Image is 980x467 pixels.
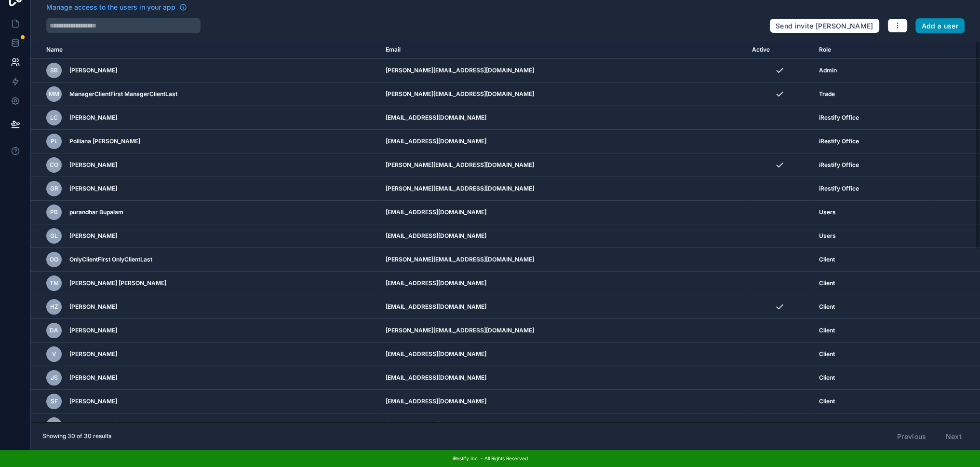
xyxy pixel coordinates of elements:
th: Email [379,41,746,59]
span: Client [819,374,835,382]
td: [EMAIL_ADDRESS][DOMAIN_NAME] [379,390,746,413]
div: scrollable content [31,41,980,422]
td: [EMAIL_ADDRESS][DOMAIN_NAME] [379,130,746,153]
td: [PERSON_NAME][EMAIL_ADDRESS][DOMAIN_NAME] [379,59,746,82]
span: [PERSON_NAME] [69,327,117,334]
span: HZ [50,303,58,311]
span: Manage access to the users in your app [46,2,175,12]
span: Users [819,232,836,240]
span: JS [51,374,58,382]
span: MM [49,90,59,98]
span: Admin [819,67,837,74]
span: SF [51,398,58,405]
span: GL [50,232,58,240]
span: [PERSON_NAME] [69,161,117,169]
th: Active [746,41,814,59]
span: iRestify Office [819,185,859,192]
span: iRestify Office [819,114,859,122]
span: Client [819,279,835,287]
a: Manage access to the users in your app [46,2,187,12]
span: TM [50,279,59,287]
span: [PERSON_NAME] [PERSON_NAME] [69,279,166,287]
span: V [52,350,56,358]
span: pB [50,208,58,216]
span: [PERSON_NAME] [69,67,117,74]
td: [PERSON_NAME][EMAIL_ADDRESS][DOMAIN_NAME] [379,319,746,343]
span: Client [819,327,835,334]
span: CO [50,161,58,169]
th: Role [813,41,931,59]
span: iRestify Office [819,137,859,145]
td: [EMAIL_ADDRESS][DOMAIN_NAME] [379,106,746,130]
span: ManagerClientFirst ManagerClientLast [69,90,177,98]
span: [PERSON_NAME] [69,185,117,192]
td: [EMAIL_ADDRESS][DOMAIN_NAME] [379,295,746,319]
span: [PERSON_NAME] [69,303,117,311]
th: Name [31,41,379,59]
span: iRestify Office [819,161,859,169]
span: Client [819,256,835,263]
td: [PERSON_NAME][EMAIL_ADDRESS][DOMAIN_NAME] [379,248,746,272]
span: [PERSON_NAME] [69,421,117,429]
span: Client [819,350,835,358]
span: [PERSON_NAME] [69,398,117,405]
td: [EMAIL_ADDRESS][DOMAIN_NAME] [379,343,746,366]
span: Polliana [PERSON_NAME] [69,137,140,145]
span: [PERSON_NAME] [69,374,117,382]
button: Add a user [915,18,965,34]
td: [EMAIL_ADDRESS][DOMAIN_NAME] [379,413,746,437]
span: Client [819,303,835,311]
span: Users [819,208,836,216]
span: [PERSON_NAME] [69,350,117,358]
span: OnlyClientFirst OnlyClientLast [69,256,152,263]
span: Client [819,421,835,429]
button: Send invite [PERSON_NAME] [769,18,880,34]
span: LC [50,114,58,122]
span: PL [51,137,58,145]
td: [PERSON_NAME][EMAIL_ADDRESS][DOMAIN_NAME] [379,82,746,106]
td: [PERSON_NAME][EMAIL_ADDRESS][DOMAIN_NAME] [379,153,746,177]
span: purandhar Bupalam [69,208,123,216]
span: [PERSON_NAME] [69,232,117,240]
td: [EMAIL_ADDRESS][DOMAIN_NAME] [379,201,746,224]
span: Client [819,398,835,405]
td: [EMAIL_ADDRESS][DOMAIN_NAME] [379,224,746,248]
span: Showing 30 of 30 results [42,432,111,440]
td: [PERSON_NAME][EMAIL_ADDRESS][DOMAIN_NAME] [379,177,746,201]
span: Trade [819,90,835,98]
span: GR [50,185,58,192]
span: OO [50,256,58,263]
td: [EMAIL_ADDRESS][DOMAIN_NAME] [379,272,746,295]
span: DA [50,327,58,334]
span: [PERSON_NAME] [69,114,117,122]
td: [EMAIL_ADDRESS][DOMAIN_NAME] [379,366,746,390]
span: SB [50,67,58,74]
span: OA [50,421,58,429]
